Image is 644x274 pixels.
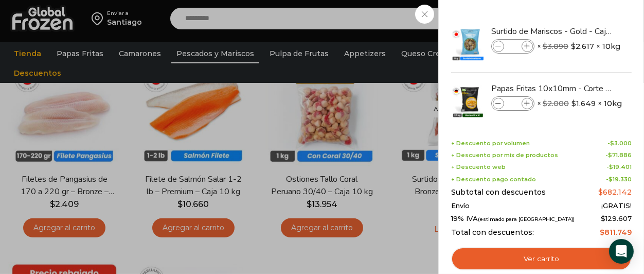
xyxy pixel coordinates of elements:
span: - [605,152,632,159]
span: $ [598,187,603,197]
span: $ [609,163,613,170]
span: $ [543,99,547,108]
bdi: 3.000 [610,140,632,147]
span: - [606,164,632,170]
input: Product quantity [505,41,521,52]
a: Ver carrito [451,247,632,271]
span: ¡GRATIS! [601,202,632,210]
span: $ [571,41,576,52]
span: + Descuento por volumen [451,140,530,147]
span: $ [543,42,547,51]
span: $ [600,228,604,237]
span: - [607,140,632,147]
span: Envío [451,202,470,210]
span: $ [609,176,613,183]
span: 129.607 [601,214,632,222]
bdi: 1.649 [571,98,596,109]
span: × × 10kg [537,96,622,111]
span: $ [601,214,605,222]
bdi: 682.142 [598,187,632,197]
bdi: 19.401 [609,163,632,170]
span: $ [610,140,614,147]
bdi: 19.330 [609,176,632,183]
span: + Descuento web [451,164,506,170]
a: Surtido de Mariscos - Gold - Caja 10 kg [491,26,614,37]
bdi: 3.090 [543,42,568,51]
span: Total con descuentos: [451,228,534,237]
span: - [606,176,632,183]
bdi: 2.617 [571,41,594,52]
span: $ [608,151,612,159]
bdi: 71.886 [608,151,632,159]
span: + Descuento pago contado [451,176,536,183]
small: (estimado para [GEOGRAPHIC_DATA]) [478,216,575,222]
span: × × 10kg [537,39,620,54]
a: Papas Fritas 10x10mm - Corte Bastón - Caja 10 kg [491,83,614,94]
bdi: 2.000 [543,99,569,108]
span: $ [571,98,576,109]
span: Subtotal con descuentos [451,188,546,197]
input: Product quantity [505,98,521,109]
div: Open Intercom Messenger [609,239,634,264]
span: 19% IVA [451,215,575,223]
span: + Descuento por mix de productos [451,152,558,159]
bdi: 811.749 [600,228,632,237]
